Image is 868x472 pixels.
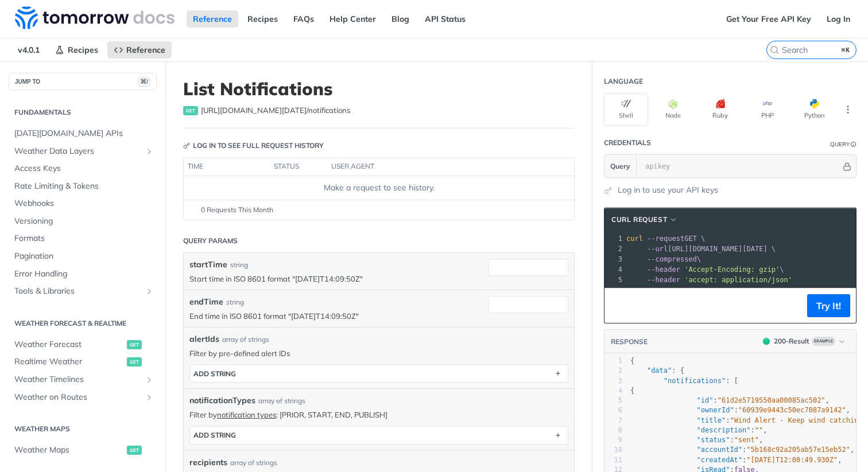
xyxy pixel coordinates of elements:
[418,10,472,28] a: API Status
[630,426,768,434] span: : ,
[184,158,270,176] th: time
[604,138,651,148] div: Credentials
[604,435,622,445] div: 9
[763,338,770,345] span: 200
[14,356,124,368] span: Realtime Weather
[630,396,830,404] span: : ,
[738,406,846,414] span: "60939e9443c50ec7087a9142"
[14,198,154,209] span: Webhooks
[14,181,154,192] span: Rate Limiting & Tokens
[287,10,320,28] a: FAQs
[604,426,622,435] div: 8
[145,393,154,402] button: Show subpages for Weather on Routes
[14,128,154,139] span: [DATE][DOMAIN_NAME] APIs
[14,374,142,385] span: Weather Timelines
[604,233,624,244] div: 1
[807,294,850,317] button: Try It!
[604,455,622,465] div: 11
[697,406,734,414] span: "ownerId"
[774,336,809,346] div: 200 - Result
[604,416,622,426] div: 7
[839,44,853,56] kbd: ⌘K
[830,140,850,149] div: Query
[189,274,482,284] p: Start time in ISO 8601 format "[DATE]T14:09:50Z"
[189,259,227,271] label: startTime
[14,444,124,456] span: Weather Maps
[812,337,835,346] span: Example
[626,245,776,253] span: [URL][DOMAIN_NAME][DATE] \
[189,457,227,469] span: recipients
[9,442,157,459] a: Weather Mapsget
[193,431,236,439] div: ADD string
[618,184,718,196] a: Log in to use your API keys
[770,45,779,54] svg: Search
[9,371,157,388] a: Weather TimelinesShow subpages for Weather Timelines
[222,334,269,345] div: array of strings
[9,353,157,370] a: Realtime Weatherget
[664,377,726,385] span: "notifications"
[610,161,630,171] span: Query
[734,436,759,444] span: "sent"
[604,93,648,126] button: Shell
[9,266,157,283] a: Error Handling
[9,283,157,300] a: Tools & LibrariesShow subpages for Tools & Libraries
[647,276,680,284] span: --header
[626,235,705,243] span: GET \
[630,357,634,365] span: {
[189,409,568,420] p: Filter by : [PRIOR, START, END, PUBLISH]
[270,158,327,176] th: status
[830,140,857,149] div: QueryInformation
[610,336,648,348] button: RESPONSE
[792,93,836,126] button: Python
[647,235,684,243] span: --request
[718,396,826,404] span: "61d2e5719550aa00085ac502"
[820,10,857,28] a: Log In
[14,146,142,157] span: Weather Data Layers
[841,161,853,172] button: Hide
[626,235,643,243] span: curl
[755,426,763,434] span: ""
[14,233,154,244] span: Formats
[647,266,680,274] span: --header
[604,275,624,285] div: 5
[697,436,730,444] span: "status"
[607,214,682,225] button: cURL Request
[385,10,416,28] a: Blog
[697,446,742,454] span: "accountId"
[604,386,622,396] div: 4
[626,255,701,263] span: \
[226,297,244,307] div: string
[230,260,248,270] div: string
[201,105,350,116] span: https://api.tomorrow.io/v4/notifications
[604,356,622,366] div: 1
[745,93,789,126] button: PHP
[697,396,714,404] span: "id"
[201,205,273,215] span: 0 Requests This Month
[189,395,255,407] span: notificationTypes
[190,365,568,382] button: ADD string
[851,142,857,147] i: Information
[697,456,742,464] span: "createdAt"
[604,264,624,275] div: 4
[9,230,157,247] a: Formats
[684,266,780,274] span: 'Accept-Encoding: gzip'
[14,251,154,262] span: Pagination
[604,76,643,87] div: Language
[651,93,695,126] button: Node
[640,155,841,178] input: apikey
[183,79,575,99] h1: List Notifications
[145,147,154,156] button: Show subpages for Weather Data Layers
[604,254,624,264] div: 3
[193,369,236,378] div: ADD string
[189,296,223,308] label: endTime
[127,340,142,349] span: get
[604,445,622,455] div: 10
[183,142,190,149] svg: Key
[183,236,238,246] div: Query Params
[9,125,157,142] a: [DATE][DOMAIN_NAME] APIs
[604,396,622,405] div: 5
[746,446,850,454] span: "5b168c92a205ab57e15eb52"
[698,93,742,126] button: Ruby
[190,427,568,444] button: ADD string
[9,160,157,177] a: Access Keys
